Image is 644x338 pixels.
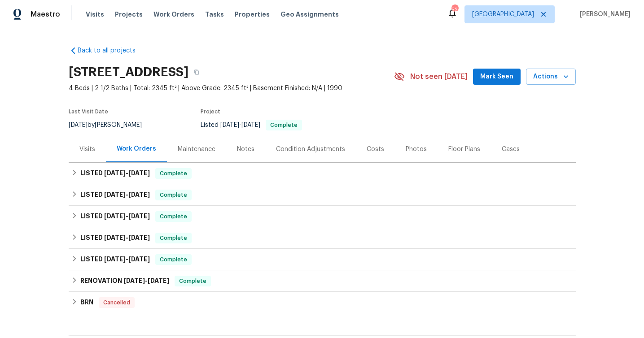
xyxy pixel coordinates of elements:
div: Visits [79,145,95,154]
h6: RENOVATION [80,276,169,286]
span: - [123,277,169,284]
div: Work Orders [117,144,156,153]
span: - [104,256,150,262]
span: Complete [156,212,191,221]
span: [PERSON_NAME] [576,10,631,19]
div: Notes [237,145,254,154]
span: Not seen [DATE] [410,72,468,81]
button: Actions [526,69,576,85]
span: Complete [156,234,191,243]
div: 52 [451,5,458,14]
span: [DATE] [104,256,126,262]
span: [DATE] [104,234,126,241]
h6: LISTED [80,233,150,243]
div: LISTED [DATE]-[DATE]Complete [69,163,576,184]
span: Last Visit Date [69,109,108,114]
div: Maintenance [178,145,215,154]
span: - [220,122,260,128]
span: [DATE] [123,277,145,284]
div: RENOVATION [DATE]-[DATE]Complete [69,270,576,292]
span: [GEOGRAPHIC_DATA] [472,10,534,19]
div: Photos [406,145,427,154]
h6: LISTED [80,168,150,179]
span: Work Orders [153,10,194,19]
span: Listed [201,122,302,128]
span: Tasks [205,11,224,17]
span: Complete [156,169,191,178]
h6: LISTED [80,190,150,200]
span: Complete [267,122,301,128]
span: Project [201,109,220,114]
button: Mark Seen [473,69,521,85]
span: [DATE] [69,122,88,128]
a: Back to all projects [69,46,155,55]
span: 4 Beds | 2 1/2 Baths | Total: 2345 ft² | Above Grade: 2345 ft² | Basement Finished: N/A | 1990 [69,84,394,93]
span: [DATE] [128,256,150,262]
span: Mark Seen [480,71,513,82]
div: LISTED [DATE]-[DATE]Complete [69,206,576,227]
span: - [104,170,150,176]
span: Complete [156,255,191,264]
span: [DATE] [104,191,126,198]
span: - [104,191,150,198]
span: [DATE] [220,122,239,128]
span: Maestro [31,10,60,19]
span: Projects [115,10,143,19]
div: Costs [367,145,384,154]
span: - [104,234,150,241]
span: Cancelled [100,298,134,307]
span: [DATE] [128,191,150,198]
div: Floor Plans [448,145,480,154]
span: [DATE] [241,122,260,128]
span: [DATE] [148,277,169,284]
h2: [STREET_ADDRESS] [69,68,188,77]
div: BRN Cancelled [69,292,576,313]
span: Properties [235,10,270,19]
div: LISTED [DATE]-[DATE]Complete [69,227,576,249]
span: - [104,213,150,219]
div: LISTED [DATE]-[DATE]Complete [69,184,576,206]
button: Copy Address [188,64,205,80]
h6: LISTED [80,254,150,265]
span: [DATE] [104,170,126,176]
h6: LISTED [80,211,150,222]
div: Cases [502,145,520,154]
span: [DATE] [128,234,150,241]
span: [DATE] [104,213,126,219]
span: Geo Assignments [280,10,339,19]
span: Complete [175,277,210,286]
div: Condition Adjustments [276,145,345,154]
span: Complete [156,191,191,199]
span: Actions [533,71,569,82]
span: [DATE] [128,170,150,176]
span: [DATE] [128,213,150,219]
span: Visits [86,10,104,19]
div: LISTED [DATE]-[DATE]Complete [69,249,576,270]
div: by [PERSON_NAME] [69,120,153,130]
h6: BRN [80,297,93,308]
